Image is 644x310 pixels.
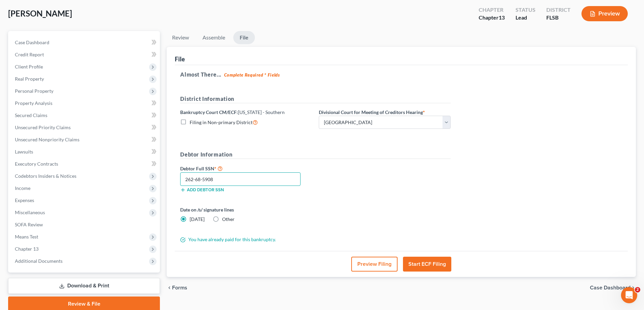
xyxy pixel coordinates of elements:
h5: Debtor Information [180,150,451,159]
a: Secured Claims [9,109,160,121]
span: Expenses [15,197,34,203]
span: Property Analysis [15,100,52,106]
span: SOFA Review [15,222,43,227]
i: chevron_left [167,285,172,290]
span: Personal Property [15,88,53,94]
button: Start ECF Filing [403,257,451,272]
span: Executory Contracts [15,161,58,167]
div: You have already paid for this bankruptcy. [177,236,454,243]
span: Miscellaneous [15,209,45,215]
span: Other [222,216,235,222]
span: [DATE] [190,216,205,222]
strong: Complete Required * Fields [224,72,280,78]
span: Additional Documents [15,258,63,264]
span: Client Profile [15,64,43,69]
a: Credit Report [9,49,160,61]
span: Unsecured Nonpriority Claims [15,137,79,142]
a: Lawsuits [9,146,160,158]
button: Preview [581,6,628,21]
iframe: Intercom live chat [621,287,637,303]
span: Chapter 13 [15,246,39,252]
a: Review [167,31,194,44]
a: Property Analysis [9,97,160,109]
span: Case Dashboard [15,39,49,45]
label: Debtor Full SSN [177,164,315,172]
a: SOFA Review [9,219,160,231]
span: Codebtors Insiders & Notices [15,173,76,179]
h5: Almost There... [180,71,622,79]
span: Real Property [15,76,44,82]
span: Case Dashboard [590,285,630,290]
div: FLSB [546,14,571,22]
i: chevron_right [630,285,636,290]
h5: District Information [180,95,451,103]
label: Divisional Court for Meeting of Creditors Hearing [319,109,425,116]
div: Chapter [479,14,505,22]
span: Means Test [15,234,38,239]
label: Date on /s/ signature lines [180,206,312,213]
button: chevron_left Forms [167,285,196,290]
a: File [233,31,255,44]
div: Chapter [479,6,505,14]
div: Lead [516,14,535,22]
div: District [546,6,571,14]
span: Unsecured Priority Claims [15,124,71,130]
span: 2 [635,287,640,292]
span: [PERSON_NAME] [8,8,72,18]
button: Preview Filing [351,257,398,272]
span: Forms [172,285,187,290]
a: Download & Print [8,278,160,294]
span: [US_STATE] - Southern [238,109,285,115]
span: Income [15,185,30,191]
span: Filing in Non-primary District [190,119,253,125]
a: Case Dashboard chevron_right [590,285,636,290]
input: XXX-XX-XXXX [180,172,301,186]
a: Unsecured Nonpriority Claims [9,134,160,146]
span: Lawsuits [15,149,33,154]
button: Add debtor SSN [180,187,224,193]
div: Status [516,6,535,14]
div: File [175,55,185,63]
a: Assemble [197,31,231,44]
a: Executory Contracts [9,158,160,170]
a: Case Dashboard [9,36,160,49]
a: Unsecured Priority Claims [9,121,160,134]
span: 13 [499,14,505,21]
span: Credit Report [15,52,44,57]
span: Secured Claims [15,112,47,118]
label: Bankruptcy Court CM/ECF: [180,109,285,116]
